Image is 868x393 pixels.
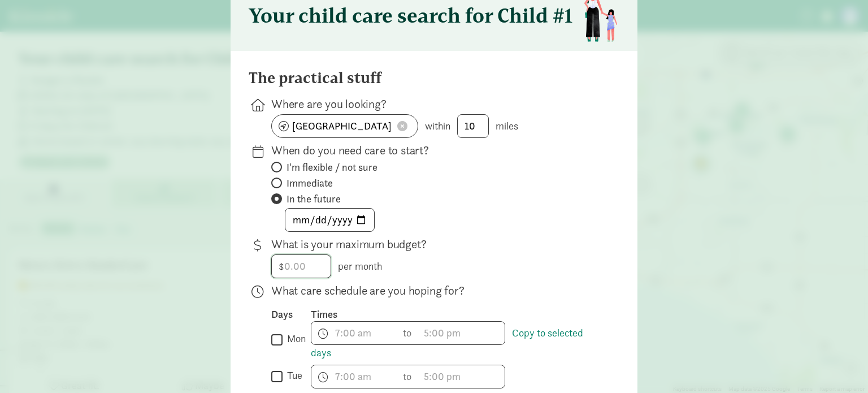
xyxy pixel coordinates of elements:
[271,142,601,158] p: When do you need care to start?
[338,260,382,273] span: per month
[425,119,450,132] span: within
[419,365,505,388] input: 5:00 pm
[403,325,413,340] span: to
[249,69,381,87] h4: The practical stuff
[311,308,601,321] div: Times
[283,332,306,346] label: mon
[271,308,311,321] div: Days
[419,322,505,344] input: 5:00 pm
[272,115,418,137] input: enter zipcode or address
[311,326,583,359] a: Copy to selected days
[271,96,601,112] p: Where are you looking?
[283,369,302,382] label: tue
[271,283,601,299] p: What care schedule are you hoping for?
[287,161,377,174] span: I'm flexible / not sure
[249,4,572,27] h3: Your child care search for Child #1
[311,365,397,388] input: 7:00 am
[271,236,601,252] p: What is your maximum budget?
[272,255,331,278] input: 0.00
[287,192,341,206] span: In the future
[496,119,518,132] span: miles
[311,322,397,344] input: 7:00 am
[287,176,333,190] span: Immediate
[403,369,413,384] span: to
